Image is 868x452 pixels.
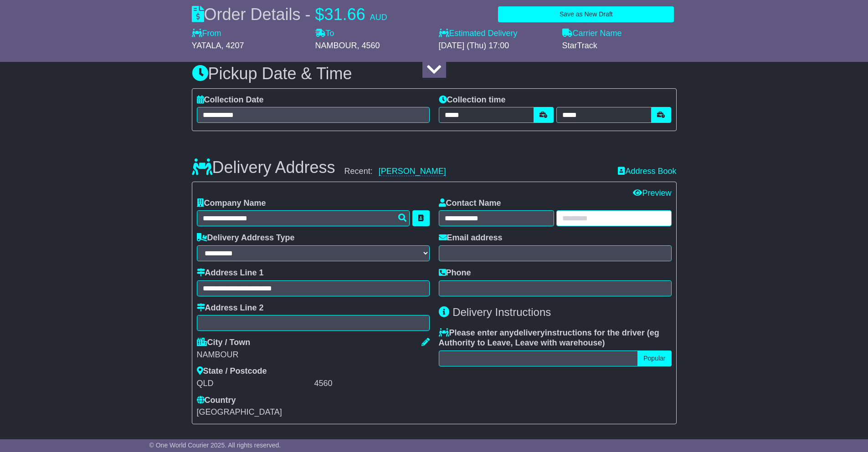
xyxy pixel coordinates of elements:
span: YATALA [192,41,221,50]
div: Order Details - [192,5,387,24]
a: Address Book [618,167,676,176]
span: $ [315,5,324,24]
span: 31.66 [324,5,365,24]
div: StarTrack [562,41,677,51]
label: Address Line 2 [197,303,264,313]
label: Email address [439,233,503,243]
label: Collection Date [197,95,264,105]
a: [PERSON_NAME] [379,167,446,176]
h3: Delivery Address [192,158,335,177]
div: Recent: [344,167,609,177]
span: © One World Courier 2025. All rights reserved. [149,442,281,449]
label: Address Line 1 [197,268,264,278]
label: Delivery Address Type [197,233,295,243]
label: Phone [439,268,471,278]
label: Contact Name [439,198,501,208]
label: Please enter any instructions for the driver ( ) [439,328,672,348]
div: 4560 [314,379,430,389]
label: From [192,29,221,39]
span: NAMBOUR [315,41,357,50]
span: [GEOGRAPHIC_DATA] [197,407,282,416]
div: QLD [197,379,312,389]
label: Collection time [439,95,506,105]
label: Company Name [197,198,266,208]
span: , 4560 [357,41,380,50]
label: Country [197,396,236,406]
div: NAMBOUR [197,350,430,360]
label: State / Postcode [197,366,267,376]
span: AUD [370,13,387,22]
label: Estimated Delivery [439,29,553,39]
span: delivery [514,328,545,337]
div: [DATE] (Thu) 17:00 [439,41,553,51]
span: Delivery Instructions [452,306,551,318]
button: Save as New Draft [498,6,674,22]
span: , 4207 [221,41,244,50]
h3: Pickup Date & Time [192,65,677,83]
label: To [315,29,334,39]
a: Preview [633,188,671,198]
span: eg Authority to Leave, Leave with warehouse [439,328,659,347]
label: City / Town [197,338,251,348]
label: Carrier Name [562,29,622,39]
button: Popular [637,350,671,366]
